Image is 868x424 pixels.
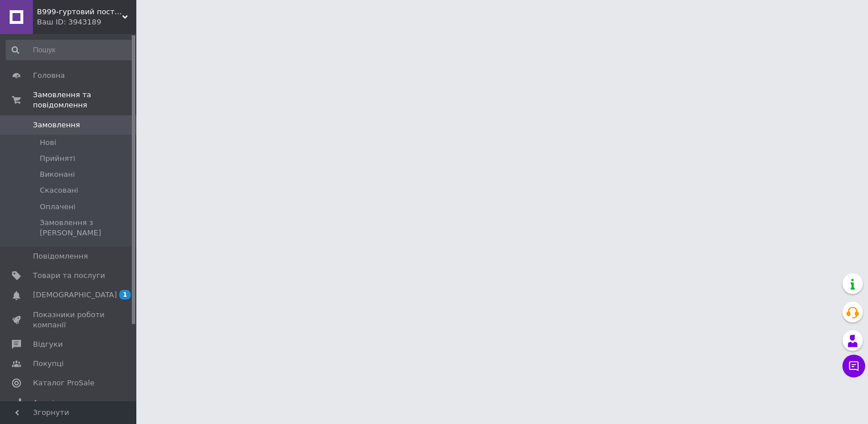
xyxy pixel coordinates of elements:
[33,290,117,300] span: [DEMOGRAPHIC_DATA]
[40,218,133,238] span: Замовлення з [PERSON_NAME]
[6,40,134,60] input: Пошук
[40,202,76,212] span: Оплачені
[33,339,62,350] span: Відгуки
[33,271,105,281] span: Товари та послуги
[40,138,56,148] span: Нові
[40,185,78,196] span: Скасовані
[119,290,131,300] span: 1
[40,169,75,180] span: Виконані
[37,7,122,17] span: B999-гуртовий постачальник батарейок для бізнесу
[33,359,64,369] span: Покупці
[33,90,136,110] span: Замовлення та повідомлення
[33,398,72,408] span: Аналітика
[33,70,65,81] span: Головна
[37,17,136,27] div: Ваш ID: 3943189
[842,355,865,377] button: Чат з покупцем
[33,310,105,330] span: Показники роботи компанії
[33,251,88,261] span: Повідомлення
[33,120,80,130] span: Замовлення
[33,378,94,388] span: Каталог ProSale
[40,153,75,164] span: Прийняті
